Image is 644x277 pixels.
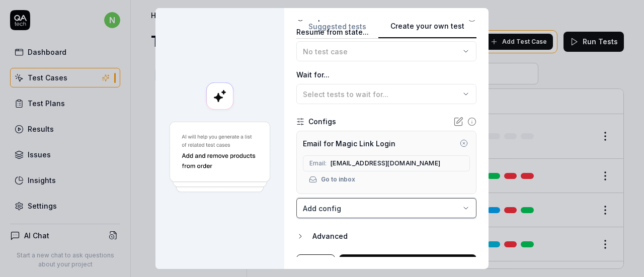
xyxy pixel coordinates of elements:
[303,90,388,99] span: Select tests to wait for...
[339,254,476,274] button: Generate test
[321,175,355,184] a: Go to inbox
[303,171,361,188] button: Go to inbox
[296,21,378,39] button: Suggested tests
[303,47,348,56] span: No test case
[309,159,327,168] span: Email:
[296,69,476,80] label: Wait for...
[168,120,272,194] img: Generate a test using AI
[296,254,335,274] button: Cancel
[303,138,395,149] div: Email for Magic Link Login
[296,41,476,61] button: No test case
[296,84,476,104] button: Select tests to wait for...
[308,116,336,127] div: Configs
[331,159,440,168] span: [EMAIL_ADDRESS][DOMAIN_NAME]
[296,230,476,242] button: Advanced
[312,230,476,242] div: Advanced
[378,21,476,39] button: Create your own test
